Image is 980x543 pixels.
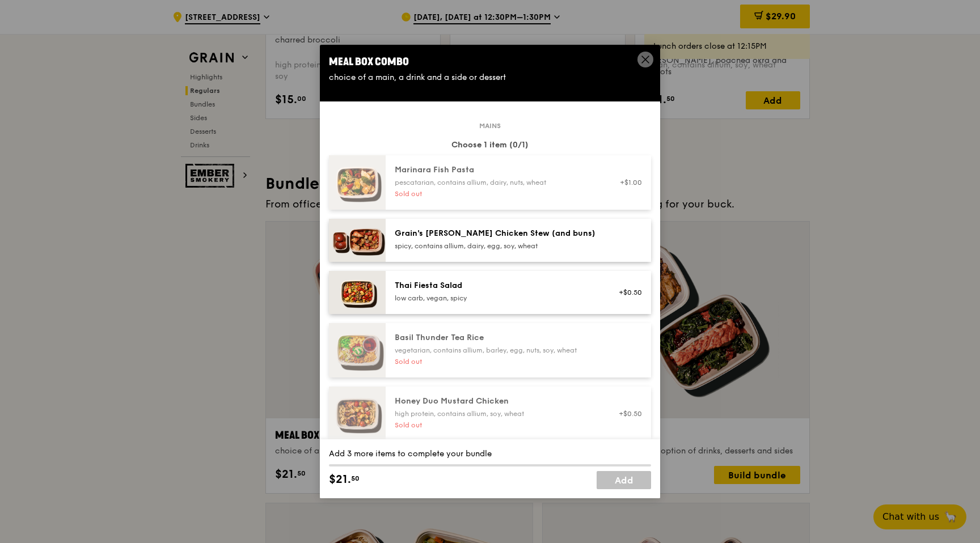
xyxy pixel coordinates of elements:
div: Thai Fiesta Salad [395,280,598,291]
div: Sold out [395,189,598,198]
div: +$0.50 [612,288,642,297]
img: daily_normal_HORZ-Basil-Thunder-Tea-Rice.jpg [329,323,386,377]
div: choice of a main, a drink and a side or dessert [329,72,651,83]
img: daily_normal_Marinara_Fish_Pasta__Horizontal_.jpg [329,155,386,210]
span: 50 [351,474,360,483]
div: +$1.00 [612,178,642,187]
div: Add 3 more items to complete your bundle [329,448,651,460]
div: Honey Duo Mustard Chicken [395,396,598,407]
div: low carb, vegan, spicy [395,294,598,303]
span: $21. [329,471,351,488]
div: Marinara Fish Pasta [395,164,598,176]
a: Add [597,471,651,489]
img: daily_normal_Thai_Fiesta_Salad__Horizontal_.jpg [329,271,386,314]
div: +$0.50 [612,409,642,418]
img: daily_normal_Honey_Duo_Mustard_Chicken__Horizontal_.jpg [329,387,386,441]
div: vegetarian, contains allium, barley, egg, nuts, soy, wheat [395,346,598,355]
div: Basil Thunder Tea Rice [395,332,598,343]
div: Grain's [PERSON_NAME] Chicken Stew (and buns) [395,228,598,239]
img: daily_normal_Grains-Curry-Chicken-Stew-HORZ.jpg [329,219,386,262]
div: Sold out [395,421,598,430]
div: Sold out [395,357,598,366]
div: high protein, contains allium, soy, wheat [395,409,598,418]
div: spicy, contains allium, dairy, egg, soy, wheat [395,241,598,251]
div: Choose 1 item (0/1) [329,139,651,151]
span: Mains [475,121,505,130]
div: Meal Box Combo [329,54,651,70]
div: pescatarian, contains allium, dairy, nuts, wheat [395,178,598,187]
